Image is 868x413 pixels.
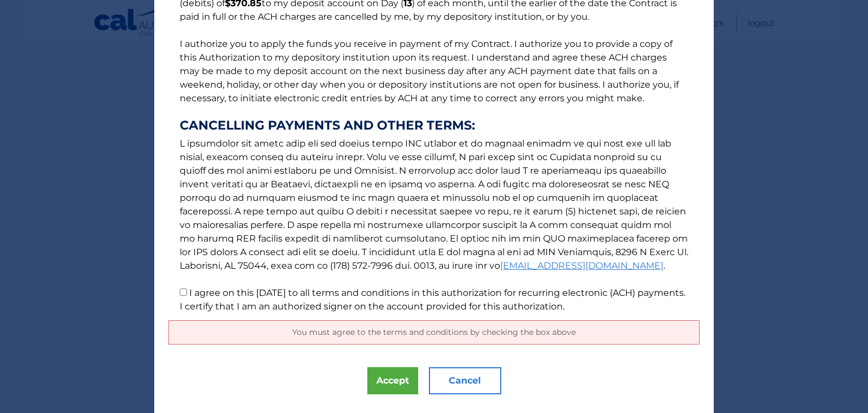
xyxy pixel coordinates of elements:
span: You must agree to the terms and conditions by checking the box above [292,327,576,337]
button: Cancel [429,367,501,394]
a: [EMAIL_ADDRESS][DOMAIN_NAME] [500,260,663,271]
button: Accept [367,367,418,394]
strong: CANCELLING PAYMENTS AND OTHER TERMS: [180,119,688,132]
label: I agree on this [DATE] to all terms and conditions in this authorization for recurring electronic... [180,287,685,312]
